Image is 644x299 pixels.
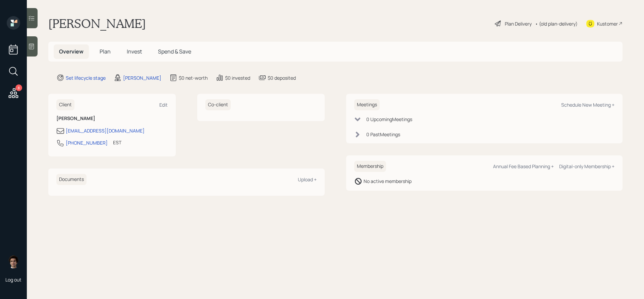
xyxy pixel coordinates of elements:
div: $0 deposited [268,74,296,81]
h6: Co-client [205,99,231,110]
span: Spend & Save [158,48,191,55]
h6: Documents [56,174,87,185]
div: Kustomer [597,20,618,27]
div: Digital-only Membership + [559,163,614,170]
div: Edit [159,102,168,108]
h6: Client [56,99,74,110]
div: $0 invested [225,74,250,81]
div: Set lifecycle stage [66,74,106,81]
div: Annual Fee Based Planning + [493,163,554,170]
img: harrison-schaefer-headshot-2.png [7,255,20,268]
span: Plan [100,48,111,55]
h1: [PERSON_NAME] [48,16,146,31]
div: EST [113,139,121,146]
div: 0 Past Meeting s [366,131,400,138]
div: Plan Delivery [505,20,532,27]
div: Schedule New Meeting + [561,102,614,108]
div: Log out [5,276,21,283]
div: [EMAIL_ADDRESS][DOMAIN_NAME] [66,127,145,134]
div: [PERSON_NAME] [123,74,161,81]
div: $0 net-worth [179,74,208,81]
span: Invest [127,48,142,55]
div: • (old plan-delivery) [535,20,578,27]
div: 8 [15,84,22,91]
h6: [PERSON_NAME] [56,116,168,121]
div: No active membership [364,178,412,185]
div: [PHONE_NUMBER] [66,139,108,146]
h6: Meetings [354,99,380,110]
div: 0 Upcoming Meeting s [366,116,412,123]
span: Overview [59,48,84,55]
div: Upload + [298,176,317,183]
h6: Membership [354,161,386,172]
